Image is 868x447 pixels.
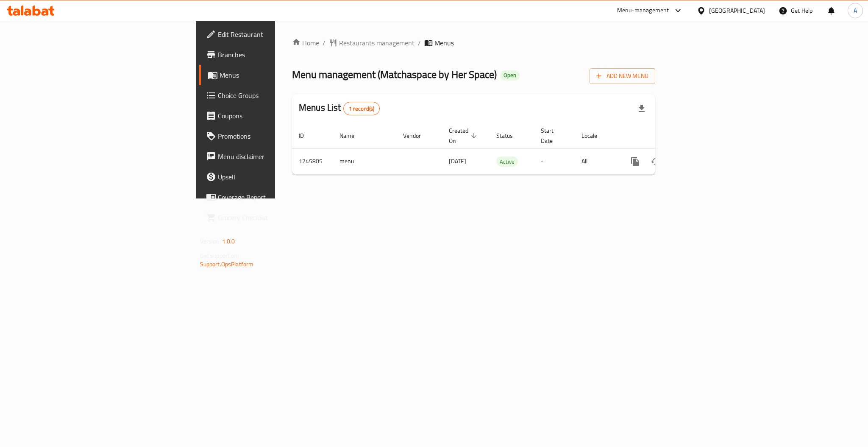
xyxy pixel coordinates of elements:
a: Support.OpsPlatform [200,259,254,270]
td: menu [333,148,396,174]
a: Coverage Report [199,187,341,207]
span: Menus [220,70,334,80]
a: Grocery Checklist [199,207,341,228]
span: Menu management ( Matchaspace by Her Space ) [292,65,497,84]
span: Choice Groups [218,90,334,101]
span: Name [339,131,365,141]
a: Menu disclaimer [199,146,341,167]
button: Change Status [645,151,666,172]
span: Vendor [403,131,432,141]
span: Get support on: [200,250,239,261]
span: Promotions [218,131,334,141]
span: 1.0.0 [222,236,235,247]
nav: breadcrumb [292,38,655,48]
a: Promotions [199,126,341,146]
div: Active [496,156,518,167]
div: [GEOGRAPHIC_DATA] [709,6,765,15]
span: Grocery Checklist [218,212,334,223]
td: - [534,148,575,174]
span: Branches [218,50,334,60]
a: Edit Restaurant [199,24,341,45]
h2: Menus List [299,101,380,115]
span: Coupons [218,111,334,121]
span: Status [496,131,524,141]
a: Upsell [199,167,341,187]
span: ID [299,131,315,141]
span: Locale [581,131,608,141]
span: [DATE] [449,156,466,167]
span: Upsell [218,172,334,182]
div: Total records count [343,102,380,115]
a: Branches [199,45,341,65]
div: Open [500,70,520,81]
li: / [418,38,421,48]
th: Actions [618,123,713,149]
span: Menus [434,38,454,48]
span: Menu disclaimer [218,151,334,162]
span: Open [500,72,520,79]
span: Created On [449,126,479,146]
span: Edit Restaurant [218,29,334,39]
span: A [854,6,857,15]
span: Version: [200,236,221,247]
span: Coverage Report [218,192,334,202]
div: Export file [632,98,652,119]
a: Choice Groups [199,85,341,106]
table: enhanced table [292,123,713,175]
span: Add New Menu [596,71,648,81]
button: more [625,151,645,172]
div: Menu-management [617,6,669,16]
span: Active [496,157,518,167]
span: 1 record(s) [344,105,380,113]
span: Start Date [541,126,565,146]
td: All [575,148,618,174]
a: Coupons [199,106,341,126]
button: Add New Menu [590,68,655,84]
a: Restaurants management [329,38,415,48]
a: Menus [199,65,341,85]
span: Restaurants management [339,38,415,48]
